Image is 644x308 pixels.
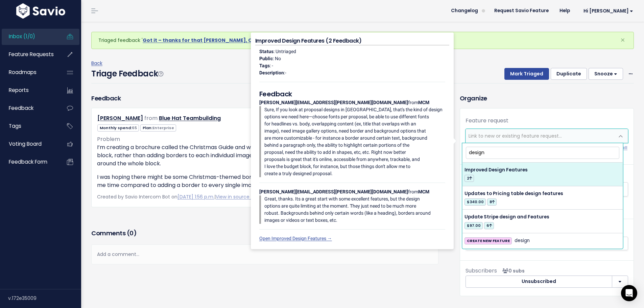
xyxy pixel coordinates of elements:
span: Roadmaps [9,69,37,76]
span: Updates to Pricing table design features [464,190,563,197]
span: Subscribers [466,267,497,275]
span: Reports [9,87,29,94]
span: Created by Savio Intercom Bot on | [97,193,265,200]
strong: [PERSON_NAME][EMAIL_ADDRESS][PERSON_NAME][DOMAIN_NAME] [259,100,408,105]
a: Back [91,60,102,67]
strong: Description [259,70,284,75]
span: Enterprise [152,125,174,131]
h3: Feedback [91,94,121,103]
span: Hi [PERSON_NAME] [583,8,633,14]
span: 2 [464,175,474,182]
strong: CREATE NEW FEATURE [467,238,510,243]
div: Triaged feedback ' ' [91,32,634,49]
span: design [515,237,530,245]
span: Improved Design Features [464,167,528,173]
span: from [144,114,158,122]
a: [DATE] 1:56 p.m. [177,193,214,200]
span: Feedback [9,104,33,112]
h4: Triage Feedback [91,68,163,80]
a: Help [554,6,575,16]
span: 6 [484,222,494,229]
span: <p><strong>Subscribers</strong><br><br> No subscribers yet<br> </p> [500,267,525,274]
button: Unsubscribed [466,276,612,288]
span: 0 [129,229,134,237]
strong: Status [259,49,273,54]
p: I was hoping there might be some Christmas-themed border options available that I could apply to ... [97,173,433,189]
a: Feedback [2,100,56,116]
span: Changelog [451,8,478,13]
strong: Tags [259,63,270,68]
a: Feedback form [2,154,56,170]
span: × [620,34,625,46]
a: Open Improved Design Features → [259,236,332,241]
a: [PERSON_NAME] [97,114,143,122]
span: Voting Board [9,140,42,147]
img: logo-white.9d6f32f41409.svg [15,3,67,19]
div: v.172e35009 [8,289,81,307]
a: Hi [PERSON_NAME] [575,6,639,16]
button: Mark Triaged [504,68,549,80]
strong: Public [259,56,273,61]
a: Tags [2,118,56,134]
span: Feature Requests [9,51,54,58]
span: Tags [9,122,21,129]
strong: MCM [418,100,429,105]
a: Blue Hat Teambuilding [159,114,221,122]
label: Feature request [466,117,508,125]
button: Snooze [589,68,623,80]
span: Link to new or existing feature request... [469,133,562,139]
p: Sure, If you look at proposal designs in [GEOGRAPHIC_DATA], that's the kind of design options we ... [264,106,445,177]
p: Great, thanks. Its a great start with some excellent features, but the design options are quite l... [264,195,445,224]
a: Inbox (1/0) [2,29,56,44]
a: Voting Board [2,136,56,152]
span: Monthly spend: [97,124,139,132]
a: Feature Requests [2,47,56,62]
span: Plan: [140,124,176,132]
span: Problem [97,135,120,143]
h4: Improved Design Features (2 Feedback) [255,37,449,45]
p: I’m creating a brochure called the Christmas Guide and was wondering if it’s possible to add a th... [97,143,433,168]
a: View in source app [216,193,265,200]
a: Roadmaps [2,65,56,80]
span: $340.00 [464,198,486,206]
div: Add a comment... [91,244,438,264]
span: $97.00 [464,222,483,229]
strong: [PERSON_NAME][EMAIL_ADDRESS][PERSON_NAME][DOMAIN_NAME] [259,189,408,194]
a: Reports [2,82,56,98]
span: Feedback form [9,158,47,165]
div: : Untriaged : No : - : from from [255,45,449,245]
h5: Feedback [259,89,445,99]
a: Got it – thanks for that [PERSON_NAME], Only downside with that is then it looks like the custome... [143,37,410,44]
h3: Organize [460,94,634,103]
button: Duplicate [551,68,587,80]
span: Inbox (1/0) [9,33,35,40]
span: Update Stripe design and Features [464,214,549,220]
span: - [285,70,286,75]
strong: MCM [418,189,429,194]
span: 65 [132,125,137,131]
div: Open Intercom Messenger [621,285,637,301]
a: Request Savio Feature [489,6,554,16]
h3: Comments ( ) [91,229,438,238]
button: Close [614,32,632,48]
span: 8 [487,198,497,206]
